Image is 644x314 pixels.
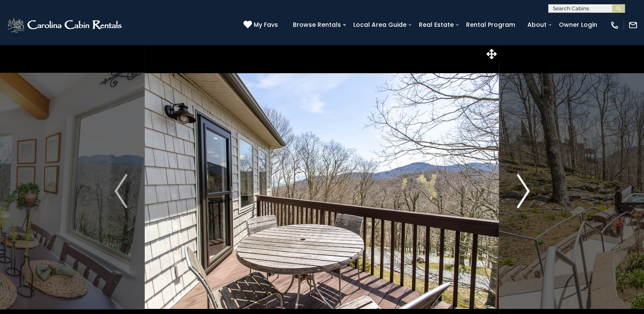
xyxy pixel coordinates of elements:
[254,20,278,29] span: My Favs
[6,17,124,34] img: White-1-2.png
[415,18,458,31] a: Real Estate
[243,20,280,30] a: My Favs
[114,174,127,208] img: arrow
[628,20,638,30] img: mail-regular-white.png
[523,18,551,31] a: About
[555,18,601,31] a: Owner Login
[289,18,345,31] a: Browse Rentals
[610,20,619,30] img: phone-regular-white.png
[462,18,519,31] a: Rental Program
[517,174,530,208] img: arrow
[349,18,411,31] a: Local Area Guide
